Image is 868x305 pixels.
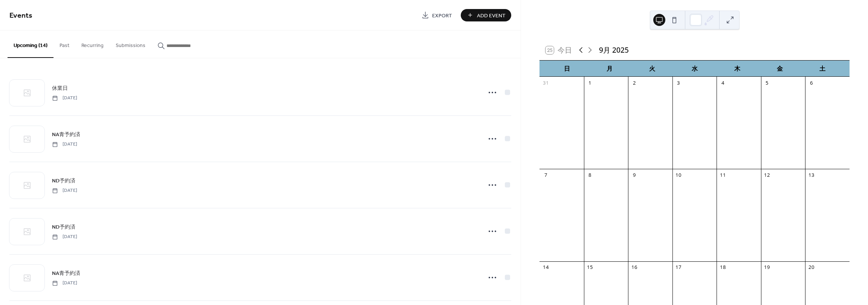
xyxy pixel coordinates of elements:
[720,172,726,179] div: 11
[75,30,110,57] button: Recurring
[764,79,770,86] div: 5
[808,264,815,271] div: 20
[587,79,593,86] div: 1
[631,264,638,271] div: 16
[52,269,80,278] a: NA青予約済
[546,61,588,77] div: 日
[52,280,77,287] span: [DATE]
[673,61,716,77] div: 水
[631,172,638,179] div: 9
[52,176,75,185] a: ND予約済
[52,223,75,231] span: ND予約済
[720,79,726,86] div: 4
[52,234,77,240] span: [DATE]
[587,172,593,179] div: 8
[52,95,77,102] span: [DATE]
[542,79,549,86] div: 31
[52,177,75,185] span: ND予約済
[416,9,458,21] a: Export
[764,264,770,271] div: 19
[8,30,53,58] button: Upcoming (14)
[477,12,506,20] span: Add Event
[588,61,631,77] div: 月
[432,12,452,20] span: Export
[808,172,815,179] div: 13
[801,61,844,77] div: 土
[461,9,511,21] button: Add Event
[542,264,549,271] div: 14
[631,61,673,77] div: 火
[808,79,815,86] div: 6
[631,79,638,86] div: 2
[675,79,682,86] div: 3
[52,85,68,93] span: 休業日
[53,30,75,57] button: Past
[52,270,80,278] span: NA青予約済
[9,8,32,23] span: Events
[675,264,682,271] div: 17
[52,141,77,148] span: [DATE]
[720,264,726,271] div: 18
[52,130,80,139] a: NA青予約済
[52,223,75,231] a: ND予約済
[716,61,758,77] div: 木
[587,264,593,271] div: 15
[599,45,629,56] div: 9月 2025
[542,172,549,179] div: 7
[52,84,68,93] a: 休業日
[764,172,770,179] div: 12
[675,172,682,179] div: 10
[758,61,801,77] div: 金
[52,187,77,194] span: [DATE]
[110,30,151,57] button: Submissions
